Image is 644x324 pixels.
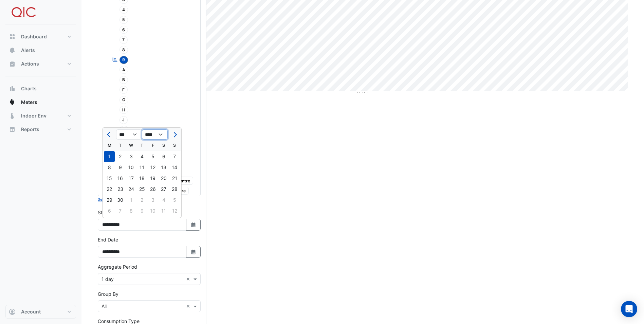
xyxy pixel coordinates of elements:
[104,140,115,151] div: M
[115,195,126,205] div: 30
[147,162,158,173] div: 12
[170,129,179,140] button: Next month
[98,197,129,202] small: Select Reportable
[169,184,180,195] div: 28
[147,173,158,184] div: Friday, April 19, 2024
[104,151,115,162] div: Monday, April 1, 2024
[115,173,126,184] div: Tuesday, April 16, 2024
[115,205,126,216] div: 7
[21,47,35,54] span: Alerts
[147,205,158,216] div: 10
[126,205,136,216] div: 8
[169,184,180,195] div: Sunday, April 28, 2024
[119,46,128,54] span: 8
[5,305,76,319] button: Account
[169,205,180,216] div: 12
[119,116,128,124] span: J
[98,290,118,298] label: Group By
[136,184,147,195] div: Thursday, April 25, 2024
[621,301,637,317] div: Open Intercom Messenger
[136,195,147,205] div: 2
[169,151,180,162] div: 7
[136,173,147,184] div: 18
[136,205,147,216] div: Thursday, May 9, 2024
[104,184,115,195] div: 22
[5,95,76,109] button: Meters
[147,205,158,216] div: Friday, May 10, 2024
[104,195,115,205] div: 29
[119,56,128,64] span: 9
[9,126,16,133] app-icon: Reports
[115,140,126,151] div: T
[126,151,136,162] div: 3
[126,205,136,216] div: Wednesday, May 8, 2024
[98,236,118,243] label: End Date
[104,173,115,184] div: Monday, April 15, 2024
[104,162,115,173] div: 8
[126,184,136,195] div: Wednesday, April 24, 2024
[115,195,126,205] div: Tuesday, April 30, 2024
[126,195,136,205] div: Wednesday, May 1, 2024
[126,162,136,173] div: 10
[158,140,169,151] div: S
[186,303,192,310] span: Clear
[21,112,47,119] span: Indoor Env
[119,36,128,44] span: 7
[119,96,129,104] span: G
[158,205,169,216] div: 11
[169,162,180,173] div: Sunday, April 14, 2024
[115,151,126,162] div: 2
[5,57,76,71] button: Actions
[112,56,118,62] fa-icon: Reportable
[119,6,128,14] span: 4
[21,85,37,92] span: Charts
[136,173,147,184] div: Thursday, April 18, 2024
[136,151,147,162] div: Thursday, April 4, 2024
[104,205,115,216] div: 6
[190,222,197,228] fa-icon: Select Date
[105,129,113,140] button: Previous month
[115,162,126,173] div: 9
[98,196,129,202] button: Select Reportable
[116,129,142,140] select: Select month
[169,173,180,184] div: 21
[98,263,137,270] label: Aggregate Period
[126,173,136,184] div: Wednesday, April 17, 2024
[136,151,147,162] div: 4
[147,173,158,184] div: 19
[104,173,115,184] div: 15
[169,195,180,205] div: Sunday, May 5, 2024
[5,30,76,43] button: Dashboard
[158,151,169,162] div: 6
[158,195,169,205] div: Saturday, May 4, 2024
[126,184,136,195] div: 24
[119,86,128,94] span: F
[126,151,136,162] div: Wednesday, April 3, 2024
[147,195,158,205] div: Friday, May 3, 2024
[169,173,180,184] div: Sunday, April 21, 2024
[104,205,115,216] div: Monday, May 6, 2024
[119,106,129,114] span: H
[21,308,41,315] span: Account
[158,151,169,162] div: Saturday, April 6, 2024
[115,205,126,216] div: Tuesday, May 7, 2024
[115,151,126,162] div: Tuesday, April 2, 2024
[147,151,158,162] div: 5
[119,26,128,34] span: 6
[126,173,136,184] div: 17
[158,162,169,173] div: Saturday, April 13, 2024
[147,184,158,195] div: Friday, April 26, 2024
[115,162,126,173] div: Tuesday, April 9, 2024
[158,173,169,184] div: Saturday, April 20, 2024
[9,60,16,67] app-icon: Actions
[104,162,115,173] div: Monday, April 8, 2024
[136,162,147,173] div: 11
[136,184,147,195] div: 25
[5,43,76,57] button: Alerts
[98,209,121,216] label: Start Date
[126,195,136,205] div: 1
[119,16,128,24] span: 5
[136,195,147,205] div: Thursday, May 2, 2024
[158,184,169,195] div: 27
[21,60,39,67] span: Actions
